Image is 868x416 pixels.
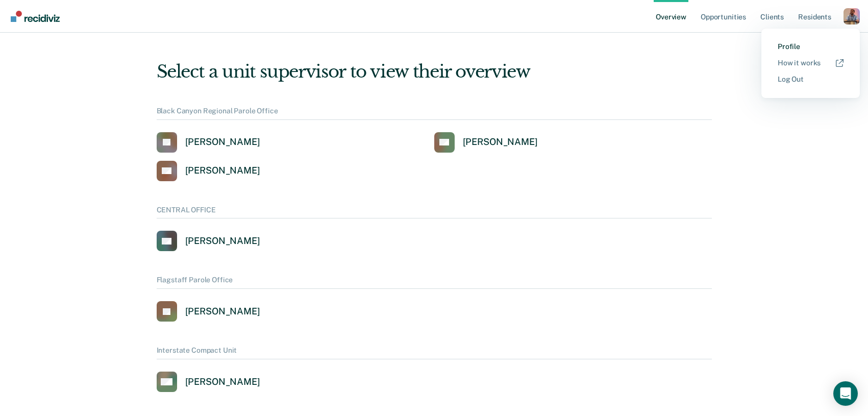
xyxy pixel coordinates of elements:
[157,161,260,181] a: [PERSON_NAME]
[185,136,260,148] div: [PERSON_NAME]
[157,301,260,322] a: [PERSON_NAME]
[157,231,260,251] a: [PERSON_NAME]
[185,165,260,177] div: [PERSON_NAME]
[157,107,712,120] div: Black Canyon Regional Parole Office
[185,235,260,247] div: [PERSON_NAME]
[778,75,844,84] a: Log Out
[844,8,860,25] button: Profile dropdown button
[833,381,858,406] div: Open Intercom Messenger
[157,372,260,392] a: [PERSON_NAME]
[185,376,260,388] div: [PERSON_NAME]
[463,136,538,148] div: [PERSON_NAME]
[157,276,712,289] div: Flagstaff Parole Office
[778,59,844,67] a: How it works
[157,61,712,82] div: Select a unit supervisor to view their overview
[761,29,860,98] div: Profile menu
[778,42,844,51] a: Profile
[157,132,260,153] a: [PERSON_NAME]
[185,306,260,317] div: [PERSON_NAME]
[11,11,60,22] img: Recidiviz
[157,206,712,219] div: CENTRAL OFFICE
[434,132,538,153] a: [PERSON_NAME]
[157,346,712,359] div: Interstate Compact Unit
